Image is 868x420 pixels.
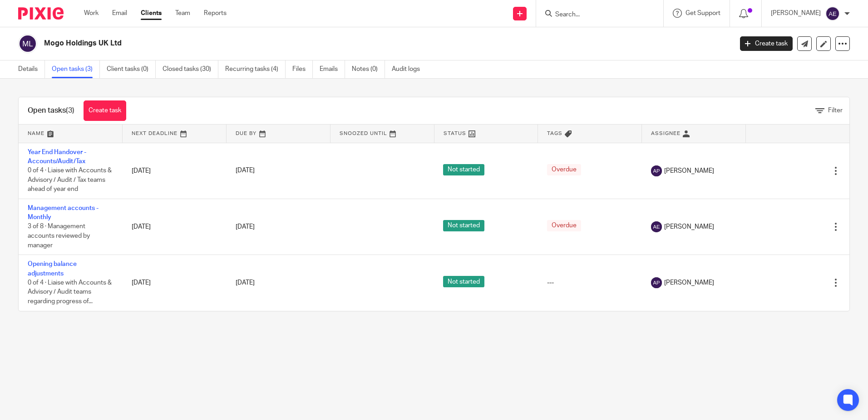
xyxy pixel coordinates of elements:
[740,36,793,51] a: Create task
[651,165,662,176] img: svg%3E
[84,100,126,121] a: Create task
[141,9,162,18] a: Clients
[236,168,255,174] span: [DATE]
[686,10,720,16] span: Get Support
[28,167,112,192] span: 0 of 4 · Liaise with Accounts & Advisory / Audit / Tax teams ahead of year end
[18,7,64,20] img: Pixie
[828,107,843,114] span: Filter
[443,220,484,231] span: Not started
[28,280,112,305] span: 0 of 4 · Liaise with Accounts & Advisory / Audit teams regarding progress of...
[236,224,255,230] span: [DATE]
[547,220,581,231] span: Overdue
[123,143,227,199] td: [DATE]
[443,164,484,175] span: Not started
[18,34,37,53] img: svg%3E
[175,9,190,18] a: Team
[112,9,127,18] a: Email
[651,221,662,232] img: svg%3E
[28,149,86,165] a: Year End Handover - Accounts/Audit/Tax
[651,277,662,288] img: svg%3E
[547,164,581,175] span: Overdue
[320,60,345,78] a: Emails
[392,60,427,78] a: Audit logs
[28,106,74,115] h1: Open tasks
[825,6,840,21] img: svg%3E
[107,60,156,78] a: Client tasks (0)
[28,224,90,249] span: 3 of 8 · Management accounts reviewed by manager
[52,60,100,78] a: Open tasks (3)
[28,261,77,276] a: Opening balance adjustments
[163,60,218,78] a: Closed tasks (30)
[340,131,387,136] span: Snoozed Until
[204,9,227,18] a: Reports
[236,280,255,286] span: [DATE]
[225,60,286,78] a: Recurring tasks (4)
[352,60,385,78] a: Notes (0)
[84,9,99,18] a: Work
[771,9,821,18] p: [PERSON_NAME]
[554,11,636,19] input: Search
[664,278,714,287] span: [PERSON_NAME]
[123,255,227,311] td: [DATE]
[664,222,714,231] span: [PERSON_NAME]
[547,278,633,287] div: ---
[28,205,99,220] a: Management accounts - Monthly
[44,39,590,48] h2: Mogo Holdings UK Ltd
[18,60,45,78] a: Details
[66,107,74,114] span: (3)
[292,60,313,78] a: Files
[664,166,714,175] span: [PERSON_NAME]
[547,131,562,136] span: Tags
[123,199,227,255] td: [DATE]
[444,131,466,136] span: Status
[443,276,484,287] span: Not started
